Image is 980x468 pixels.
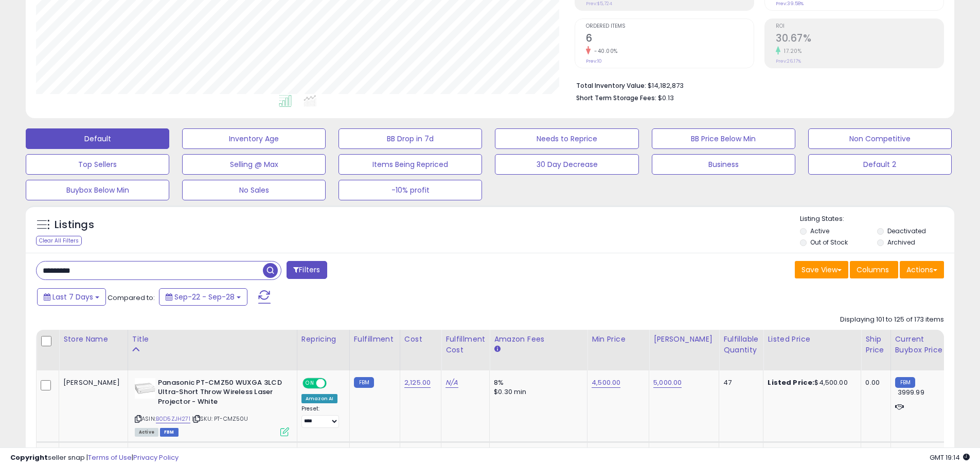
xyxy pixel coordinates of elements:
button: BB Drop in 7d [338,128,482,149]
div: [PERSON_NAME] [63,378,120,387]
div: Displaying 101 to 125 of 173 items [840,315,944,325]
div: 8% [494,378,579,387]
div: Min Price [592,334,645,345]
div: Current Buybox Price [895,334,948,355]
div: Fulfillment [354,334,396,345]
small: -40.00% [591,47,618,55]
a: B0D5ZJH271 [156,415,190,423]
small: Prev: 39.58% [776,1,804,7]
small: Prev: 10 [586,58,602,64]
div: $4,500.00 [768,378,853,387]
span: Last 7 Days [52,292,93,302]
div: [PERSON_NAME] [653,334,715,345]
small: Prev: 26.17% [776,58,801,64]
span: ON [304,379,316,387]
button: Inventory Age [182,128,326,149]
small: Amazon Fees. [494,345,500,354]
small: FBM [354,377,374,388]
div: 47 [723,378,755,387]
div: Fulfillable Quantity [723,334,759,355]
span: Columns [857,265,889,275]
span: 3999.99 [898,387,924,397]
button: Default [26,128,169,149]
span: Compared to: [108,293,155,303]
button: 30 Day Decrease [495,154,638,175]
button: Non Competitive [808,128,952,149]
small: FBM [895,377,915,388]
div: Repricing [301,334,345,345]
p: Listing States: [800,214,954,224]
b: Total Inventory Value: [576,81,646,90]
button: Last 7 Days [37,288,106,306]
a: Terms of Use [88,453,132,462]
span: Sep-22 - Sep-28 [174,292,235,302]
span: Ordered Items [586,24,754,29]
button: Top Sellers [26,154,169,175]
h5: Listings [55,218,94,232]
small: Prev: $5,724 [586,1,612,7]
button: Columns [850,261,898,278]
button: Sep-22 - Sep-28 [159,288,247,306]
a: Privacy Policy [133,453,179,462]
div: Amazon AI [301,394,337,403]
button: Default 2 [808,154,952,175]
span: $0.13 [658,93,674,103]
button: Buybox Below Min [26,180,169,200]
button: Save View [795,261,848,278]
div: Amazon Fees [494,334,583,345]
label: Out of Stock [810,238,848,247]
div: Title [132,334,293,345]
button: Actions [900,261,944,278]
div: Listed Price [768,334,857,345]
b: Listed Price: [768,378,814,387]
button: -10% profit [338,180,482,200]
h2: 6 [586,32,754,46]
div: Cost [404,334,437,345]
div: seller snap | | [10,453,179,463]
div: Clear All Filters [36,236,82,246]
label: Active [810,227,829,235]
span: | SKU: PT-CMZ50U [192,415,248,423]
img: 315XzEWN-AL._SL40_.jpg [135,378,155,399]
button: BB Price Below Min [652,128,795,149]
div: ASIN: [135,378,289,435]
button: Filters [287,261,327,279]
div: Store Name [63,334,123,345]
div: Preset: [301,405,342,428]
a: 4,500.00 [592,378,620,388]
h2: 30.67% [776,32,943,46]
b: Short Term Storage Fees: [576,93,656,102]
button: No Sales [182,180,326,200]
span: All listings currently available for purchase on Amazon [135,428,158,437]
span: 2025-10-6 19:14 GMT [930,453,970,462]
button: Selling @ Max [182,154,326,175]
span: ROI [776,24,943,29]
small: 17.20% [780,47,801,55]
a: 5,000.00 [653,378,682,388]
strong: Copyright [10,453,48,462]
div: 0.00 [865,378,882,387]
div: Fulfillment Cost [446,334,485,355]
div: Ship Price [865,334,886,355]
label: Archived [887,238,915,247]
span: OFF [325,379,342,387]
div: $0.30 min [494,387,579,397]
button: Business [652,154,795,175]
a: 2,125.00 [404,378,431,388]
li: $14,182,873 [576,79,936,91]
a: N/A [446,378,458,388]
button: Needs to Reprice [495,128,638,149]
label: Deactivated [887,227,926,235]
span: FBM [160,428,179,437]
b: Panasonic PT-CMZ50 WUXGA 3LCD Ultra-Short Throw Wireless Laser Projector - White [158,378,283,409]
button: Items Being Repriced [338,154,482,175]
